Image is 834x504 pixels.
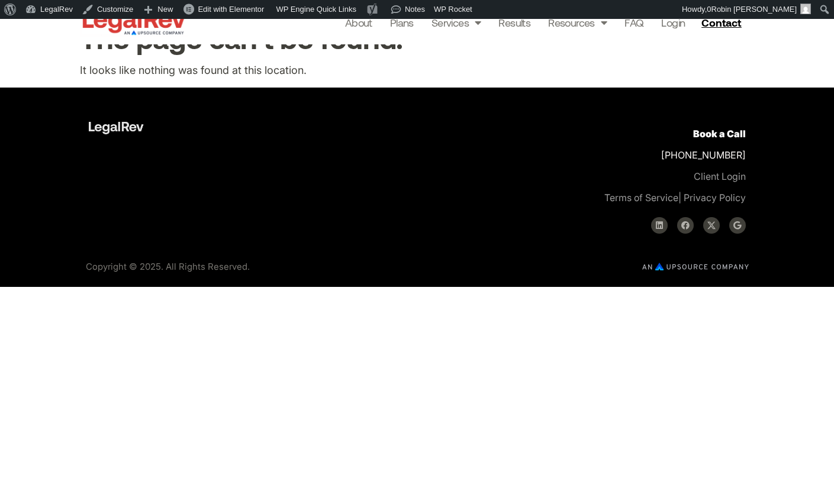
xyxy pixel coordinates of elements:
a: Contact [697,13,749,32]
p: [PHONE_NUMBER] [432,123,746,208]
a: Plans [390,14,414,31]
span: Copyright © 2025. All Rights Reserved. [86,261,250,272]
p: It looks like nothing was found at this location. [80,62,755,79]
a: Results [498,14,530,31]
a: FAQ [624,14,643,31]
span: Contact [701,17,741,28]
a: Privacy Policy [684,192,746,203]
nav: Menu [345,14,685,31]
h1: The page can’t be found. [80,24,755,52]
span: Edit with Elementor [198,5,264,14]
span: 0Robin [PERSON_NAME] [707,5,797,14]
a: Book a Call [693,128,746,140]
a: Terms of Service [604,192,678,203]
a: About [345,14,372,31]
a: Services [432,14,481,31]
a: Client Login [694,170,746,182]
a: Login [661,14,685,31]
span: | [604,192,681,203]
a: Resources [548,14,607,31]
